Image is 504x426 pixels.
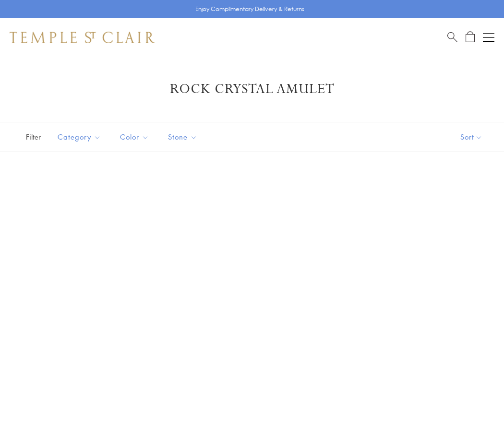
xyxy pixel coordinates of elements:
[483,32,494,43] button: Open navigation
[163,131,204,143] span: Stone
[195,4,304,14] p: Enjoy Complimentary Delivery & Returns
[50,126,108,148] button: Category
[447,31,457,43] a: Search
[466,31,475,43] a: Open Shopping Bag
[439,122,504,152] button: Show sort by
[113,126,156,148] button: Color
[53,131,108,143] span: Category
[161,126,204,148] button: Stone
[10,32,155,43] img: Temple St. Clair
[115,131,156,143] span: Color
[24,81,480,98] h1: Rock Crystal Amulet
